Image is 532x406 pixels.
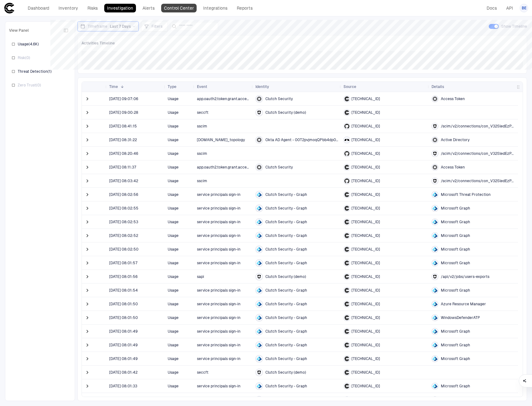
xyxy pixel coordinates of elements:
[352,219,380,224] span: [TECHNICAL_ID]
[197,151,207,156] span: sscim
[197,316,240,320] span: service principals sign-in
[109,178,138,183] span: [DATE] 08:03:42
[344,343,349,348] div: Clutch
[18,83,41,88] span: Zero Trust ( 0 )
[168,380,192,392] span: Usage
[255,84,269,89] span: Identity
[344,110,349,115] div: Clutch
[265,165,293,170] span: Clutch Security
[200,4,230,12] a: Integrations
[432,343,437,348] div: Entra ID
[197,138,245,142] span: [DOMAIN_NAME]_topology
[109,192,138,197] div: 8/11/2025 12:02:56 (GMT+00:00 UTC)
[109,165,136,170] span: [DATE] 08:11:37
[441,124,516,129] span: /scim/v2/connections/con_V32SledEzPAEPUV6/Users
[168,298,192,310] span: Usage
[109,96,138,101] span: [DATE] 09:07:06
[109,110,138,115] span: [DATE] 09:00:28
[432,219,437,224] div: Entra ID
[441,288,470,293] span: Microsoft Graph
[344,329,349,334] div: Clutch
[352,247,380,252] span: [TECHNICAL_ID]
[344,192,349,197] div: Clutch
[197,165,263,169] span: app.oauth2.token.grant.access_token
[168,339,192,351] span: Usage
[168,366,192,379] span: Usage
[265,384,307,389] span: Clutch Security - Graph
[432,192,437,197] div: Entra ID
[168,353,192,365] span: Usage
[432,137,437,142] div: Okta
[344,165,349,170] div: Clutch
[441,178,516,183] span: /scim/v2/connections/con_V32SledEzPAEPUV6/Users
[265,329,307,334] span: Clutch Security - Graph
[161,4,197,12] a: Control Center
[441,137,469,142] span: Active Directory
[18,69,52,74] span: Threat Detection ( 1 )
[344,219,349,224] div: Clutch
[441,165,465,170] span: Access Token
[197,84,207,89] span: Event
[109,151,138,156] div: 8/11/2025 12:20:46 (GMT+00:00 UTC)
[441,315,480,320] span: WindowsDefenderATP
[85,4,100,12] a: Risks
[168,325,192,338] span: Usage
[197,110,208,115] span: seccft
[344,206,349,211] div: Clutch
[265,110,306,115] span: Clutch Security (demo)
[168,106,192,119] span: Usage
[432,124,437,129] div: Auth0
[265,192,307,197] span: Clutch Security - Graph
[197,179,207,183] span: sscim
[109,370,138,375] div: 8/11/2025 12:01:42 (GMT+00:00 UTC)
[432,178,437,183] div: Auth0
[352,151,380,156] span: [TECHNICAL_ID]
[344,151,349,156] div: GitHub
[197,384,240,388] span: service principals sign-in
[441,192,491,197] span: Microsoft Threat Protection
[197,261,240,265] span: service principals sign-in
[352,110,380,115] span: [TECHNICAL_ID]
[109,219,138,224] span: [DATE] 08:02:53
[352,124,380,129] span: [TECHNICAL_ID]
[168,229,192,242] span: Usage
[265,302,307,307] span: Clutch Security - Graph
[344,178,349,183] div: GitHub
[109,356,138,361] div: 8/11/2025 12:01:49 (GMT+00:00 UTC)
[168,243,192,256] span: Usage
[265,233,307,238] span: Clutch Security - Graph
[343,84,356,89] span: Source
[104,4,136,12] a: Investigation
[109,288,138,293] span: [DATE] 08:01:54
[109,315,138,320] div: 8/11/2025 12:01:50 (GMT+00:00 UTC)
[168,270,192,283] span: Usage
[265,288,307,293] span: Clutch Security - Graph
[25,4,52,12] a: Dashboard
[168,161,192,173] span: Usage
[344,233,349,238] div: Clutch
[109,343,138,348] span: [DATE] 08:01:49
[432,261,437,265] div: Entra ID
[501,24,527,29] span: Show Timeline
[109,233,138,238] div: 8/11/2025 12:02:52 (GMT+00:00 UTC)
[441,247,470,252] span: Microsoft Graph
[441,151,516,156] span: /scim/v2/connections/con_V32SledEzPAEPUV6/Users
[265,261,307,265] span: Clutch Security - Graph
[56,4,81,12] a: Inventory
[168,120,192,132] span: Usage
[441,343,470,348] span: Microsoft Graph
[432,84,444,89] span: Details
[109,219,138,224] div: 8/11/2025 12:02:53 (GMT+00:00 UTC)
[265,356,307,361] span: Clutch Security - Graph
[352,274,380,279] span: [TECHNICAL_ID]
[432,288,437,293] div: Entra ID
[352,137,380,142] span: [TECHNICAL_ID]
[109,261,138,265] span: [DATE] 08:01:57
[344,302,349,307] div: Clutch
[197,357,240,361] span: service principals sign-in
[109,137,137,142] span: [DATE] 08:31:22
[344,247,349,252] div: Clutch
[344,356,349,361] div: Clutch
[441,261,470,265] span: Microsoft Graph
[344,124,349,129] div: GitHub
